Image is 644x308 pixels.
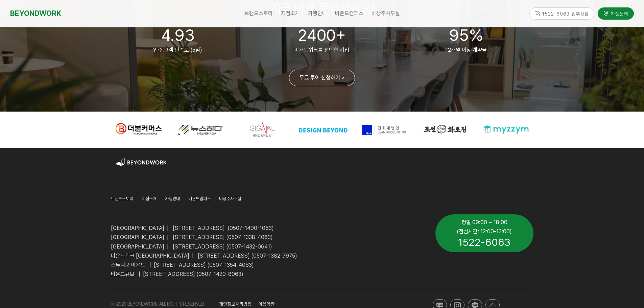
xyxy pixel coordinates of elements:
[609,10,628,17] span: 가맹문의
[294,47,349,53] span: 비욘드워크를 선택한 기업
[331,5,367,22] a: 비욘드캠퍼스
[457,228,512,235] span: (점심시간: 12:00-13:00)
[153,47,202,53] span: 입주 고객 만족도 (5점)
[308,10,327,17] span: 가맹안내
[367,5,404,22] a: 비상주사무실
[219,301,275,307] span: 개인정보처리방침 이용약관
[240,5,277,22] a: 브랜드스토리
[449,25,483,45] span: 95%
[298,25,346,45] span: 2400+
[598,7,634,19] a: 가맹문의
[111,234,273,240] span: [GEOGRAPHIC_DATA] | [STREET_ADDRESS] (0507-1338-4063)
[111,195,133,204] a: 브랜드스토리
[335,10,363,17] span: 비욘드캠퍼스
[111,196,133,201] span: 브랜드스토리
[188,195,211,204] a: 비욘드캠퍼스
[277,5,304,22] a: 지점소개
[304,5,331,22] a: 가맹안내
[10,7,61,20] a: BEYONDWORK
[111,271,243,277] span: 비욘드큐브 | [STREET_ADDRESS] (0507-1420-8063)
[372,10,400,17] span: 비상주사무실
[458,236,510,248] span: 1522-6063
[446,47,487,53] span: 12개월 이상 계약율
[142,195,157,204] a: 지점소개
[219,196,241,201] span: 비상주사무실
[161,25,194,45] span: 4.93
[461,219,507,226] span: 평일 09:00 ~ 18:00
[244,10,273,17] span: 브랜드스토리
[111,243,272,250] span: [GEOGRAPHIC_DATA] | [STREET_ADDRESS] (0507-1432-0641)
[111,225,274,231] span: [GEOGRAPHIC_DATA] | [STREET_ADDRESS] (0507-1490-1063)
[289,70,355,86] a: 무료 투어 신청하기 >
[111,301,205,307] span: ⓒ 2020 BEYONDWORK. ALL RIGHTS RESERVED.
[219,195,241,204] a: 비상주사무실
[188,196,211,201] span: 비욘드캠퍼스
[165,196,180,201] span: 가맹안내
[111,253,297,259] span: 비욘드워크 [GEOGRAPHIC_DATA] | [STREET_ADDRESS] (0507-1382-7975)
[142,196,157,201] span: 지점소개
[281,10,300,17] span: 지점소개
[165,195,180,204] a: 가맹안내
[111,262,254,268] span: 스튜디오 비욘드 | [STREET_ADDRESS] (0507-1354-4063)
